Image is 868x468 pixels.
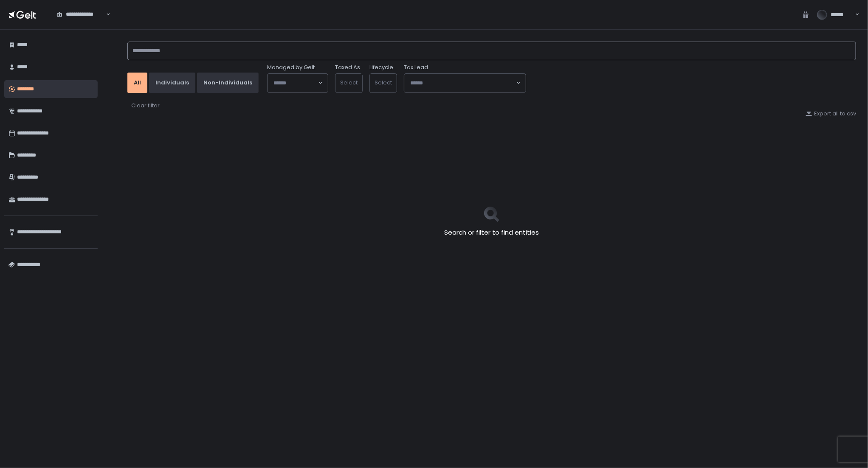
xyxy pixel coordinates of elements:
button: Export all to csv [806,110,856,118]
input: Search for option [273,79,318,87]
input: Search for option [410,79,516,87]
span: Managed by Gelt [267,64,315,71]
h2: Search or filter to find entities [445,228,539,238]
button: Clear filter [131,101,160,110]
div: Individuals [155,79,189,87]
div: All [134,79,141,87]
label: Lifecycle [369,64,393,71]
button: Individuals [149,73,195,93]
div: Clear filter [131,102,160,109]
div: Search for option [404,74,526,92]
div: Search for option [51,6,110,23]
button: Non-Individuals [197,73,259,93]
span: Tax Lead [404,64,428,71]
button: All [127,73,147,93]
input: Search for option [105,10,105,19]
label: Taxed As [335,64,360,71]
span: Select [340,78,358,87]
div: Search for option [268,74,328,92]
div: Non-Individuals [203,79,252,87]
span: Select [375,78,392,87]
